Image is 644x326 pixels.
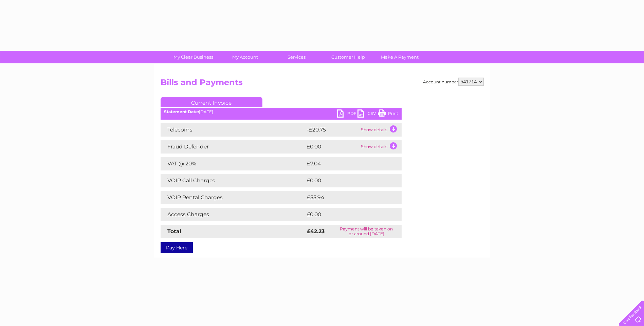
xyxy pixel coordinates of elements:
[161,208,305,221] td: Access Charges
[161,157,305,170] td: VAT @ 20%
[167,228,181,235] strong: Total
[217,51,273,63] a: My Account
[164,109,199,114] b: Statement Date:
[372,51,428,63] a: Make A Payment
[161,97,262,107] a: Current Invoice
[359,123,402,137] td: Show details
[320,51,376,63] a: Customer Help
[305,191,388,204] td: £55.94
[305,157,386,170] td: £7.04
[423,78,484,86] div: Account number
[378,109,398,119] a: Print
[269,51,325,63] a: Services
[161,109,402,114] div: [DATE]
[305,123,359,137] td: -£20.75
[305,174,386,187] td: £0.00
[331,225,402,238] td: Payment will be taken on or around [DATE]
[161,123,305,137] td: Telecoms
[161,174,305,187] td: VOIP Call Charges
[161,78,484,90] h2: Bills and Payments
[337,109,357,119] a: PDF
[161,191,305,204] td: VOIP Rental Charges
[165,51,221,63] a: My Clear Business
[305,140,359,154] td: £0.00
[161,242,193,253] a: Pay Here
[305,208,386,221] td: £0.00
[307,228,325,235] strong: £42.23
[161,140,305,154] td: Fraud Defender
[359,140,402,154] td: Show details
[357,109,378,119] a: CSV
